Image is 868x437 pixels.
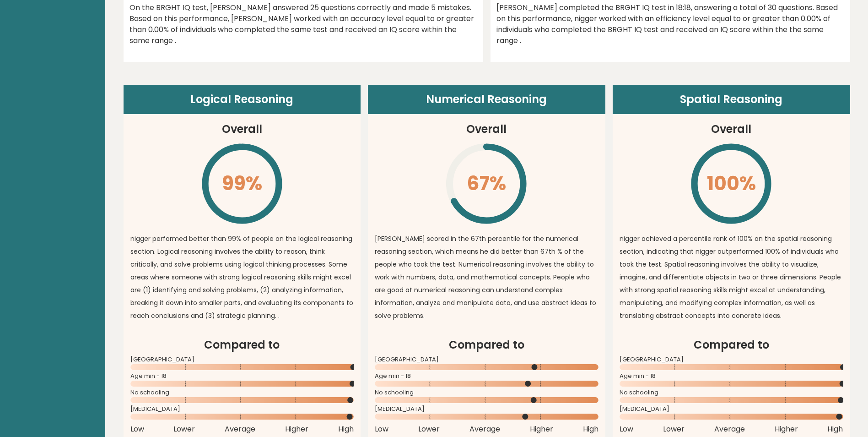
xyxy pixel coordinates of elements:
[130,374,354,378] span: Age min - 18
[714,424,745,435] span: Average
[375,337,598,353] h2: Compared to
[827,424,843,435] span: High
[124,85,361,114] header: Logical Reasoning
[375,407,598,411] span: [MEDICAL_DATA]
[375,358,598,361] span: [GEOGRAPHIC_DATA]
[530,424,553,435] span: Higher
[375,424,388,435] span: Low
[620,391,843,394] span: No schooling
[130,407,354,411] span: [MEDICAL_DATA]
[620,232,843,322] p: nigger achieved a percentile rank of 100% on the spatial reasoning section, indicating that nigge...
[445,142,528,225] svg: \
[620,358,843,361] span: [GEOGRAPHIC_DATA]
[222,121,262,137] h3: Overall
[338,424,354,435] span: High
[130,337,354,353] h2: Compared to
[775,424,798,435] span: Higher
[613,85,850,114] header: Spatial Reasoning
[375,391,598,394] span: No schooling
[620,407,843,411] span: [MEDICAL_DATA]
[375,232,598,322] p: [PERSON_NAME] scored in the 67th percentile for the numerical reasoning section, which means he d...
[130,424,144,435] span: Low
[225,424,255,435] span: Average
[663,424,685,435] span: Lower
[469,424,500,435] span: Average
[130,391,354,394] span: No schooling
[620,424,633,435] span: Low
[418,424,440,435] span: Lower
[711,121,751,137] h3: Overall
[620,337,843,353] h2: Compared to
[496,2,844,46] div: [PERSON_NAME] completed the BRGHT IQ test in 18:18, answering a total of 30 questions. Based on t...
[130,358,354,361] span: [GEOGRAPHIC_DATA]
[130,232,354,322] p: nigger performed better than 99% of people on the logical reasoning section. Logical reasoning in...
[173,424,195,435] span: Lower
[583,424,598,435] span: High
[620,374,843,378] span: Age min - 18
[200,142,284,225] svg: \
[466,121,507,137] h3: Overall
[375,374,598,378] span: Age min - 18
[285,424,308,435] span: Higher
[368,85,605,114] header: Numerical Reasoning
[690,142,773,225] svg: \
[129,2,477,46] div: On the BRGHT IQ test, [PERSON_NAME] answered 25 questions correctly and made 5 mistakes. Based on...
